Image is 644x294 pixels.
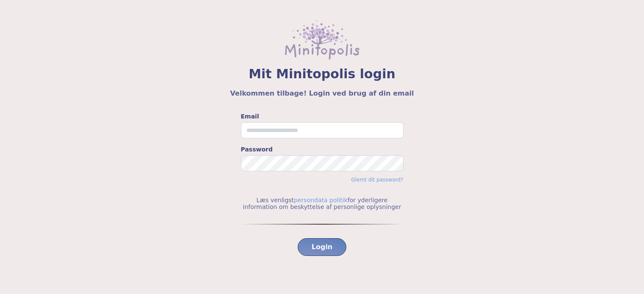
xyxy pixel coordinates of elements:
[241,112,404,121] label: Email
[241,145,404,154] label: Password
[20,66,624,82] span: Mit Minitopolis login
[312,242,333,252] span: Login
[351,177,403,183] a: Glemt dit password?
[298,238,347,256] button: Login
[294,197,348,203] a: persondata politik
[241,197,404,210] p: Læs venligst for yderligere information om beskyttelse af personlige oplysninger
[20,88,624,99] h5: Velkommen tilbage! Login ved brug af din email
